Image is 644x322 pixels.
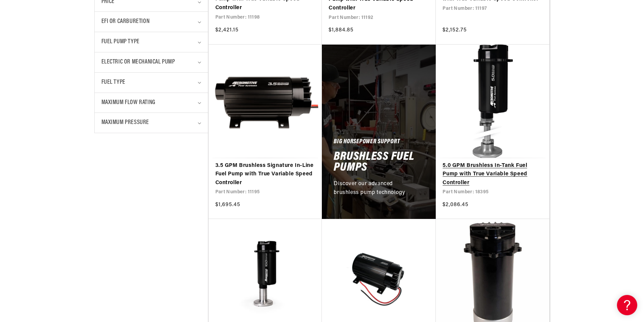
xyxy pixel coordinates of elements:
summary: Fuel Type (0 selected) [101,73,201,93]
span: EFI or Carburetion [101,17,150,27]
summary: EFI or Carburetion (0 selected) [101,12,201,32]
span: Electric or Mechanical Pump [101,57,175,67]
span: Maximum Flow Rating [101,98,156,108]
summary: Maximum Flow Rating (0 selected) [101,93,201,113]
span: Fuel Pump Type [101,37,140,47]
h2: Brushless Fuel Pumps [334,152,424,173]
p: Discover our advanced brushless pump technology [334,180,416,197]
summary: Maximum Pressure (0 selected) [101,113,201,133]
a: 3.5 GPM Brushless Signature In-Line Fuel Pump with True Variable Speed Controller [215,162,315,188]
span: Fuel Type [101,78,125,88]
a: 5.0 GPM Brushless In-Tank Fuel Pump with True Variable Speed Controller [443,162,543,188]
summary: Electric or Mechanical Pump (0 selected) [101,52,201,72]
h5: Big Horsepower Support [334,140,400,145]
summary: Fuel Pump Type (0 selected) [101,32,201,52]
span: Maximum Pressure [101,118,149,128]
